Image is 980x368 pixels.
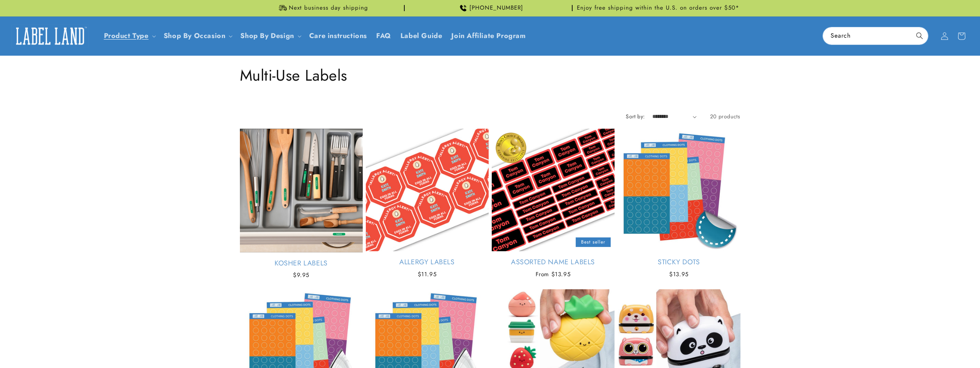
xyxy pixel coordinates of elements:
span: Join Affiliate Program [451,31,526,40]
a: Label Guide [396,27,447,45]
a: Label Land [9,21,92,51]
span: FAQ [376,31,391,40]
button: Search [911,27,928,44]
span: 20 products [710,113,740,120]
span: Enjoy free shipping within the U.S. on orders over $50* [577,4,739,12]
a: Join Affiliate Program [447,27,530,45]
label: Sort by: [626,113,645,120]
span: Care instructions [309,31,367,40]
span: [PHONE_NUMBER] [469,4,523,12]
a: FAQ [372,27,396,45]
a: Assorted Name Labels [492,258,615,267]
h1: Multi-Use Labels [240,65,740,85]
a: Shop By Design [240,31,294,41]
a: Care instructions [305,27,372,45]
span: Next business day shipping [289,4,368,12]
a: Product Type [104,31,149,41]
span: Shop By Occasion [164,31,226,40]
a: Kosher Labels [240,259,363,268]
a: Allergy Labels [366,258,489,267]
img: Label Land [12,24,89,48]
summary: Shop By Design [236,27,304,45]
a: Sticky Dots [618,258,740,267]
summary: Product Type [99,27,159,45]
summary: Shop By Occasion [159,27,236,45]
span: Label Guide [400,31,442,40]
